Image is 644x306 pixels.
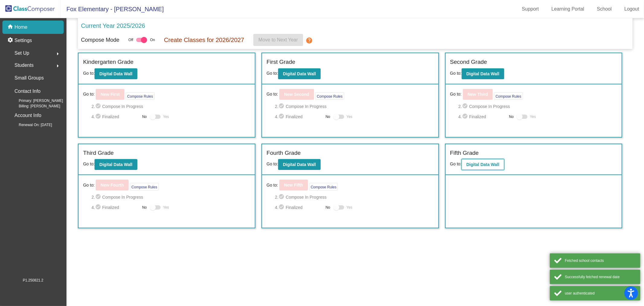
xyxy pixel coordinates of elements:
button: Digital Data Wall [462,68,504,79]
a: Logout [620,4,644,14]
b: Digital Data Wall [466,162,499,167]
span: Go to: [450,161,462,166]
mat-icon: check_circle [462,113,469,120]
span: No [142,114,147,119]
button: Compose Rules [494,92,523,100]
button: Digital Data Wall [462,159,504,170]
span: Move to Next Year [258,37,298,42]
span: Renewal On: [DATE] [9,122,52,128]
p: Create Classes for 2026/2027 [164,35,244,44]
span: Yes [530,113,536,120]
button: Compose Rules [126,92,154,100]
span: No [142,205,147,210]
b: New Fifth [284,183,303,187]
label: Fifth Grade [450,149,479,158]
span: 4. Finalized [91,204,139,211]
span: No [325,205,330,210]
mat-icon: check_circle [95,113,102,120]
button: Move to Next Year [253,34,303,46]
span: 4. Finalized [275,204,323,211]
span: Students [14,61,34,70]
span: 2. Compose In Progress [91,103,250,110]
div: user authenticated [565,291,636,296]
span: 2. Compose In Progress [458,103,617,110]
button: Digital Data Wall [278,68,321,79]
mat-icon: check_circle [95,194,102,201]
b: New First [101,92,120,97]
mat-icon: settings [7,37,14,44]
p: Home [14,24,27,31]
mat-icon: check_circle [278,113,286,120]
button: Digital Data Wall [95,159,137,170]
p: Small Groups [14,74,44,82]
b: Digital Data Wall [283,71,316,76]
p: Contact Info [14,87,40,96]
mat-icon: check_circle [278,103,286,110]
span: Go to: [267,71,278,76]
mat-icon: home [7,24,14,31]
button: New First [96,89,124,100]
mat-icon: check_circle [278,194,286,201]
mat-icon: check_circle [95,103,102,110]
span: Go to: [450,71,462,76]
span: Off [128,37,133,43]
span: Go to: [83,91,95,97]
span: No [325,114,330,119]
span: 4. Finalized [275,113,323,120]
p: Compose Mode [81,36,119,44]
mat-icon: check_circle [462,103,469,110]
span: No [509,114,514,119]
p: Account Info [14,111,41,120]
span: 2. Compose In Progress [91,194,250,201]
b: Digital Data Wall [99,71,132,76]
button: New Third [463,89,493,100]
mat-icon: arrow_right [54,50,61,57]
p: Current Year 2025/2026 [81,21,145,30]
a: Learning Portal [547,4,589,14]
button: Digital Data Wall [278,159,321,170]
button: Compose Rules [309,183,338,190]
span: 4. Finalized [458,113,506,120]
span: Go to: [267,182,278,188]
b: New Second [284,92,309,97]
mat-icon: help [306,37,313,44]
a: School [592,4,617,14]
label: Fourth Grade [267,149,301,158]
mat-icon: check_circle [95,204,102,211]
mat-icon: check_circle [278,204,286,211]
span: Go to: [267,161,278,166]
b: New Fourth [101,183,124,187]
b: Digital Data Wall [466,71,499,76]
span: Go to: [83,182,95,188]
div: Successfully fetched renewal date [565,274,636,280]
a: Support [517,4,544,14]
button: Compose Rules [130,183,159,190]
span: On [150,37,155,43]
label: Second Grade [450,58,487,67]
span: Fox Elementary - [PERSON_NAME] [60,4,164,14]
span: Go to: [83,161,95,166]
mat-icon: arrow_right [54,62,61,70]
label: Kindergarten Grade [83,58,133,67]
span: Set Up [14,49,29,57]
span: Go to: [450,91,462,97]
button: New Fifth [279,180,308,190]
p: Settings [14,37,32,44]
span: Yes [347,113,353,120]
span: Billing: [PERSON_NAME] [9,103,60,109]
button: New Fourth [96,180,129,190]
button: New Second [279,89,314,100]
span: Primary: [PERSON_NAME] [9,98,63,103]
span: 2. Compose In Progress [275,194,434,201]
span: Go to: [267,91,278,97]
span: Yes [163,204,169,211]
span: 4. Finalized [91,113,139,120]
b: Digital Data Wall [283,162,316,167]
b: Digital Data Wall [99,162,132,167]
span: Yes [163,113,169,120]
span: Yes [347,204,353,211]
label: First Grade [267,58,295,67]
span: 2. Compose In Progress [275,103,434,110]
span: Go to: [83,71,95,76]
div: Fetched school contacts [565,258,636,263]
